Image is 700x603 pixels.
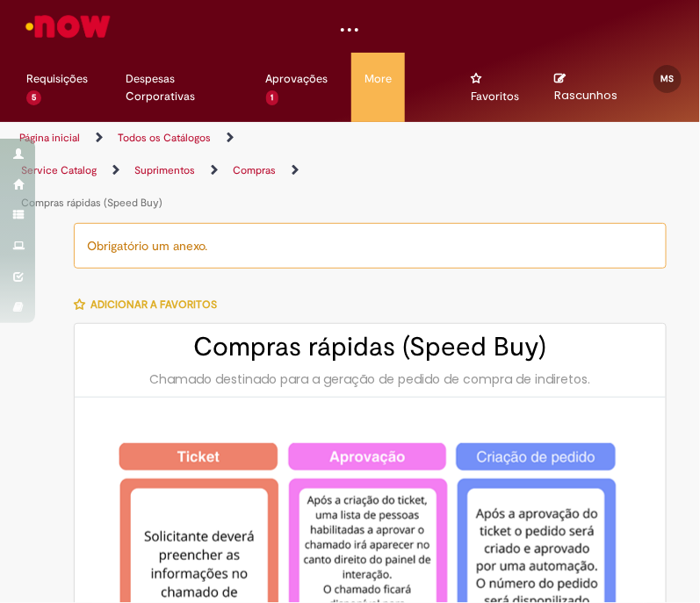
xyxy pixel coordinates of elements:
[364,70,392,88] span: More
[19,131,80,145] a: Página inicial
[134,163,195,177] a: Suprimentos
[74,286,227,323] button: Adicionar a Favoritos
[233,163,276,177] a: Compras
[13,53,113,105] a: Requisições : 5
[351,53,405,122] ul: Menu Cabeçalho
[431,53,458,122] ul: Menu Cabeçalho
[26,70,88,88] span: Requisições
[13,53,113,122] ul: Menu Cabeçalho
[554,70,617,104] a: No momento, sua lista de rascunhos tem 0 Itens
[405,53,431,122] ul: Menu Cabeçalho
[21,163,97,177] a: Service Catalog
[91,298,218,312] span: Adicionar a Favoritos
[351,53,405,105] a: More : 4
[21,196,162,210] a: Compras rápidas (Speed Buy)
[458,53,541,105] a: Favoritos : 0
[554,87,617,104] span: Rascunhos
[113,53,253,105] a: Despesas Corporativas :
[266,70,328,88] span: Aprovações
[13,122,337,219] ul: Trilhas de página
[118,131,211,145] a: Todos os Catálogos
[471,88,519,105] span: Favoritos
[458,53,541,122] ul: Menu Cabeçalho
[113,53,253,122] ul: Menu Cabeçalho
[266,90,279,105] span: 1
[74,223,667,269] div: Obrigatório um anexo.
[26,90,41,105] span: 5
[253,53,352,105] a: Aprovações : 1
[92,333,648,362] h2: Compras rápidas (Speed Buy)
[126,70,240,105] span: Despesas Corporativas
[640,53,700,88] a: MS
[253,53,352,122] ul: Menu Cabeçalho
[23,9,113,44] img: ServiceNow
[661,73,675,84] span: MS
[92,370,648,388] div: Chamado destinado para a geração de pedido de compra de indiretos.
